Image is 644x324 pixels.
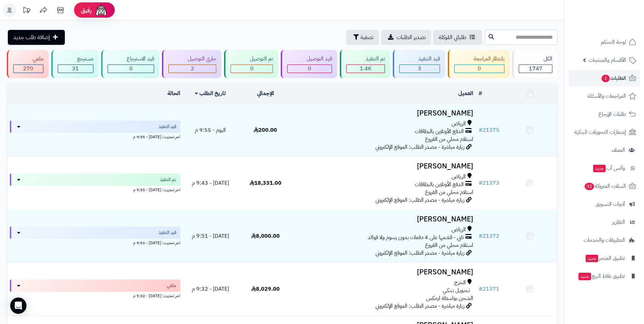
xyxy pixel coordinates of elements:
span: تطبيق نقاط البيع [578,271,625,281]
a: تم التنفيذ 1.4K [338,50,391,78]
span: السلات المتروكة [584,181,626,191]
a: #21371 [479,285,499,293]
a: الإجمالي [257,89,274,97]
span: الدفع الأونلاين بالبطاقات [415,128,464,136]
span: 0 [250,65,254,73]
a: الكل1747 [511,50,559,78]
a: بانتظار المراجعة 0 [446,50,511,78]
div: جاري التوصيل [168,55,216,63]
span: # [479,232,482,240]
a: التقارير [569,214,640,230]
span: جديد [578,273,591,280]
span: زيارة مباشرة - مصدر الطلب: الموقع الإلكتروني [375,249,464,257]
a: السلات المتروكة32 [569,178,640,194]
span: 8,000.00 [251,232,280,240]
span: تم التنفيذ [160,176,176,183]
span: تصدير الطلبات [397,33,426,41]
a: العميل [458,89,473,97]
span: الشحن بواسطة ارمكس [426,294,473,302]
a: المراجعات والأسئلة [569,88,640,104]
a: مسترجع 31 [50,50,100,78]
div: قيد الاسترجاع [108,55,154,63]
span: المراجعات والأسئلة [588,91,626,101]
h3: [PERSON_NAME] [296,162,473,170]
span: [DATE] - 9:43 م [192,179,229,187]
span: 18,331.00 [250,179,281,187]
span: استلام محلي من الفروع [425,188,473,196]
span: ملغي [167,282,176,289]
h3: [PERSON_NAME] [296,215,473,223]
span: استلام محلي من الفروع [425,135,473,143]
a: تم التوصيل 0 [223,50,279,78]
span: جديد [586,255,598,262]
span: 3 [418,65,421,73]
button: تصفية [346,30,379,45]
span: 1747 [529,65,542,73]
div: 3 [400,65,440,73]
a: #21372 [479,232,499,240]
a: قيد التنفيذ 3 [391,50,447,78]
span: الدفع الأونلاين بالبطاقات [415,181,464,188]
div: اخر تحديث: [DATE] - 9:51 م [10,239,180,246]
a: جاري التوصيل 2 [161,50,223,78]
span: 2 [191,65,194,73]
span: الخرج [454,279,466,287]
span: قيد التنفيذ [159,229,176,236]
div: تم التنفيذ [346,55,385,63]
span: العملاء [612,145,625,155]
span: إشعارات التحويلات البنكية [574,127,626,137]
span: الرياض [452,226,466,234]
div: ملغي [13,55,43,63]
div: مسترجع [58,55,93,63]
span: تصفية [361,33,373,41]
div: قيد التنفيذ [399,55,440,63]
span: التطبيقات والخدمات [584,235,625,245]
a: التطبيقات والخدمات [569,232,640,248]
span: زيارة مباشرة - مصدر الطلب: الموقع الإلكتروني [375,196,464,204]
span: # [479,179,482,187]
a: ملغي 270 [5,50,50,78]
a: إضافة طلب جديد [8,30,65,45]
a: تطبيق المتجرجديد [569,250,640,266]
span: الطلبات [601,73,626,83]
div: 0 [231,65,273,73]
a: أدوات التسويق [569,196,640,212]
span: طلبات الإرجاع [599,109,626,119]
span: # [479,285,482,293]
h3: [PERSON_NAME] [296,109,473,117]
div: 270 [14,65,43,73]
span: اليوم - 9:55 م [195,126,226,134]
a: تحديثات المنصة [18,3,35,19]
div: 0 [455,65,504,73]
div: اخر تحديث: [DATE] - 9:55 م [10,186,180,193]
span: 8,029.00 [251,285,280,293]
span: 1.4K [360,65,371,73]
span: 31 [72,65,79,73]
span: زيارة مباشرة - مصدر الطلب: الموقع الإلكتروني [375,143,464,151]
div: اخر تحديث: [DATE] - 9:55 م [10,133,180,140]
span: # [479,126,482,134]
span: استلام محلي من الفروع [425,241,473,249]
span: أدوات التسويق [595,199,625,209]
span: لوحة التحكم [601,37,626,47]
h3: [PERSON_NAME] [296,268,473,276]
span: تطبيق المتجر [585,253,625,263]
span: طلباتي المُوكلة [439,33,466,41]
div: 1441 [347,65,385,73]
img: ai-face.png [94,3,108,17]
a: تطبيق نقاط البيعجديد [569,268,640,284]
div: Open Intercom Messenger [10,298,26,314]
a: إشعارات التحويلات البنكية [569,124,640,140]
a: العملاء [569,142,640,158]
span: 0 [308,65,311,73]
div: قيد التوصيل [287,55,332,63]
span: تابي - قسّمها على 4 دفعات بدون رسوم ولا فوائد [368,234,464,241]
a: لوحة التحكم [569,34,640,50]
span: 0 [129,65,133,73]
a: #21375 [479,126,499,134]
a: الطلبات2 [569,70,640,86]
div: 2 [169,65,216,73]
span: إضافة طلب جديد [13,33,50,41]
a: قيد الاسترجاع 0 [100,50,161,78]
span: زيارة مباشرة - مصدر الطلب: الموقع الإلكتروني [375,302,464,310]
